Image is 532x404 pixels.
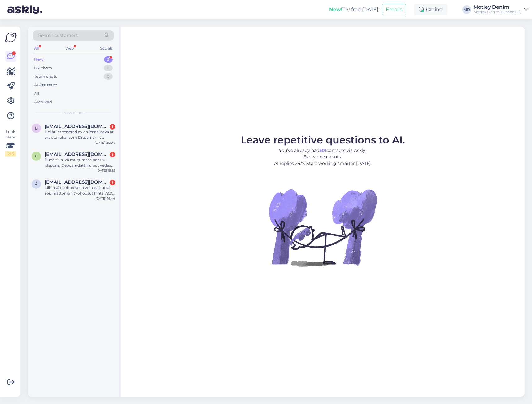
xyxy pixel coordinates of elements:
div: Socials [99,44,114,52]
img: No Chat active [267,172,378,283]
div: 1 [110,124,115,130]
span: anttilapentti@gmail.com [45,179,109,185]
div: 2 / 3 [5,151,16,157]
span: a [35,182,38,186]
div: Motley Denim [473,5,521,10]
div: Look Here [5,129,16,157]
div: All [34,90,39,97]
div: 0 [104,65,113,71]
span: b [35,126,38,130]
div: My chats [34,65,52,71]
span: cochiorlucica@gmail.com [45,151,109,157]
div: AI Assistant [34,82,57,88]
div: Motley Denim Europe OÜ [473,10,521,15]
div: 1 [110,180,115,185]
div: MD [462,5,471,14]
div: All [33,44,40,52]
a: Motley DenimMotley Denim Europe OÜ [473,5,528,15]
div: 0 [104,73,113,80]
img: Askly Logo [5,32,17,43]
span: c [35,154,38,158]
div: [DATE] 19:55 [96,168,115,173]
span: Leave repetitive questions to AI. [241,134,405,146]
div: [DATE] 20:04 [95,140,115,145]
p: You’ve already had contacts via Askly. Every one counts. AI replies 24/7. Start working smarter [... [241,147,405,167]
b: 501 [319,147,326,153]
div: Online [414,4,447,15]
div: Archived [34,99,52,105]
span: bomadsen64@hotmail.com [45,124,109,129]
div: Web [64,44,75,52]
div: Team chats [34,73,57,80]
b: New! [329,7,342,12]
div: Bună ziua, vă mulțumesc pentru răspuns. Deocamdată nu pot vedea returul banilor pe card dar presu... [45,157,115,168]
div: Mihinkä osoitteeseen voin palauttaa, sopimattoman työhousut hinta 79,95 Euroa [45,185,115,196]
div: New [34,56,44,63]
div: 3 [104,56,113,63]
div: [DATE] 16:44 [96,196,115,201]
div: Hej är intresserad av en jeans jacka är era storlekar som Dressmanns [DOMAIN_NAME][PERSON_NAME] [45,129,115,140]
div: Try free [DATE]: [329,6,379,13]
button: Emails [382,4,406,15]
span: Search customers [38,32,78,39]
div: 1 [110,152,115,157]
span: New chats [63,110,83,116]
